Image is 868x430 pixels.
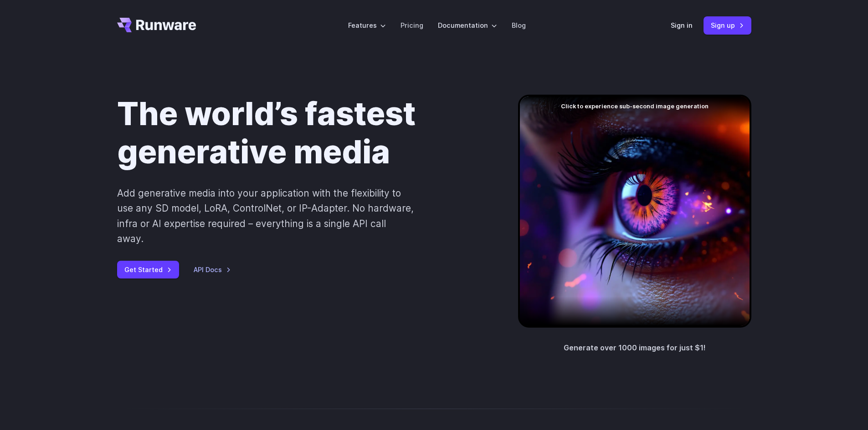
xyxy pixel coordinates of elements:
[117,18,196,32] a: Go to /
[194,264,231,275] a: API Docs
[438,20,497,30] label: Documentation
[671,20,693,30] a: Sign in
[117,186,415,246] p: Add generative media into your application with the flexibility to use any SD model, LoRA, Contro...
[401,20,423,30] a: Pricing
[348,20,386,30] label: Features
[704,16,751,34] a: Sign up
[117,95,489,171] h1: The world’s fastest generative media
[117,261,179,278] a: Get Started
[564,342,706,354] p: Generate over 1000 images for just $1!
[512,20,526,30] a: Blog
